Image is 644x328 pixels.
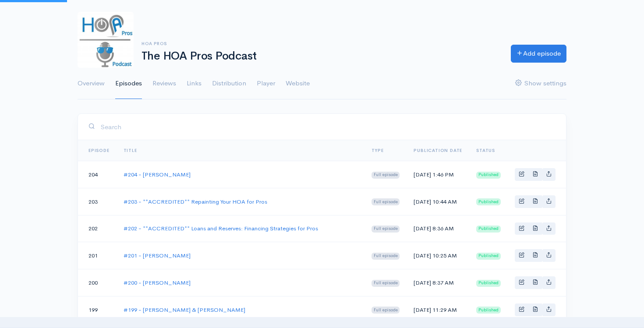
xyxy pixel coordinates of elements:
[124,171,191,178] a: #204 - [PERSON_NAME]
[212,68,246,99] a: Distribution
[476,226,501,233] span: Published
[78,296,117,323] td: 199
[515,168,556,181] div: Basic example
[511,45,566,63] a: Add episode
[476,280,501,287] span: Published
[407,242,469,269] td: [DATE] 10:25 AM
[407,296,469,323] td: [DATE] 11:29 AM
[476,172,501,179] span: Published
[542,303,556,316] a: Share episode
[519,198,524,204] span: Edit episode
[542,195,556,208] a: Share episode
[115,68,142,99] a: Episodes
[515,222,556,235] div: Basic example
[414,148,462,153] a: Publication date
[152,68,176,99] a: Reviews
[542,222,556,235] a: Share episode
[142,41,500,46] h6: HOA Pros
[519,171,524,176] span: Edit episode
[78,215,117,242] td: 202
[372,198,400,205] span: Full episode
[78,188,117,215] td: 203
[476,253,501,260] span: Published
[515,195,556,208] div: Basic example
[532,171,538,176] span: Episode transcription
[407,215,469,242] td: [DATE] 8:36 AM
[532,279,538,285] span: Episode transcription
[124,225,318,232] a: #202 - **ACCREDITED** Loans and Reserves: Financing Strategies for Pros
[187,68,202,99] a: Links
[372,253,400,260] span: Full episode
[78,242,117,269] td: 201
[78,161,117,188] td: 204
[88,148,110,153] a: Episode
[78,269,117,296] td: 200
[542,249,556,262] a: Share episode
[515,303,556,316] div: Basic example
[124,252,191,259] a: #201 - [PERSON_NAME]
[542,276,556,289] a: Share episode
[142,50,500,63] h1: The HOA Pros Podcast
[542,168,556,181] a: Share episode
[476,148,495,153] span: Status
[532,225,538,231] span: Episode transcription
[372,226,400,233] span: Full episode
[257,68,275,99] a: Player
[372,172,400,179] span: Full episode
[407,161,469,188] td: [DATE] 1:46 PM
[476,307,501,314] span: Published
[519,279,524,285] span: Edit episode
[407,188,469,215] td: [DATE] 10:44 AM
[515,276,556,289] div: Basic example
[515,68,566,99] a: Show settings
[124,148,137,153] a: Title
[124,279,191,286] a: #200 - [PERSON_NAME]
[124,198,267,205] a: #203 - **ACCREDITED** Repainting Your HOA for Pros
[532,252,538,257] span: Episode transcription
[519,252,524,257] span: Edit episode
[124,306,245,314] a: #199 - [PERSON_NAME] & [PERSON_NAME]
[519,225,524,231] span: Edit episode
[515,249,556,262] div: Basic example
[286,68,310,99] a: Website
[372,280,400,287] span: Full episode
[100,118,556,136] input: Search
[476,198,501,205] span: Published
[519,306,524,312] span: Edit episode
[407,269,469,296] td: [DATE] 8:37 AM
[78,68,105,99] a: Overview
[532,198,538,204] span: Episode transcription
[372,307,400,314] span: Full episode
[532,306,538,312] span: Episode transcription
[372,148,384,153] a: Type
